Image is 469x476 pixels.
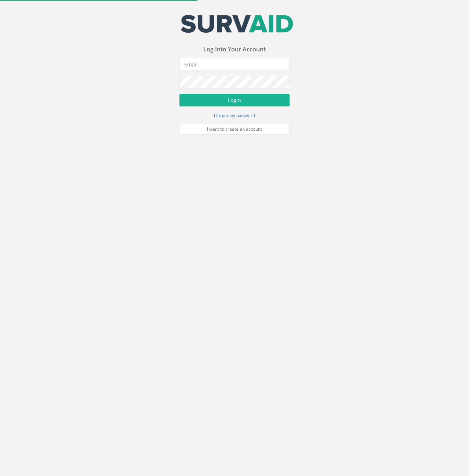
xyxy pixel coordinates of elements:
a: I forgot my password [214,112,255,119]
a: I want to create an account [179,124,290,135]
h3: Log Into Your Account [179,46,290,53]
button: Login [179,94,290,106]
input: Email [179,58,290,70]
small: I forgot my password [214,113,255,118]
